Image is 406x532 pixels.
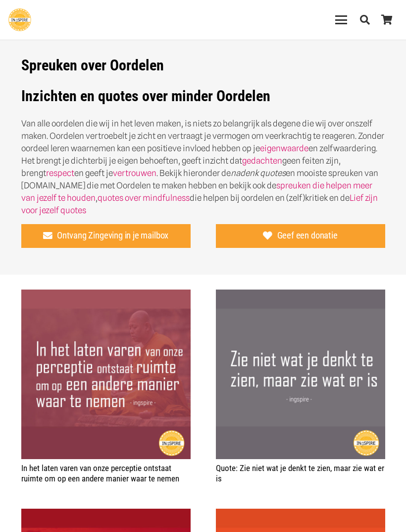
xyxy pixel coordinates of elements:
[21,118,385,217] p: Van alle oordelen die wij in het leven maken, is niets zo belangrijk als degene die wij over onsz...
[21,290,191,459] a: In het laten varen van onze perceptie ontstaat ruimte om op een andere manier waar te nemen
[21,87,270,105] strong: Inzichten en quotes over minder Oordelen
[216,224,385,248] a: Geef een donatie
[354,7,376,32] a: Zoeken
[57,231,168,241] span: Ontvang Zingeving in je mailbox
[8,8,31,31] a: Ingspire - het zingevingsplatform met de mooiste spreuken en gouden inzichten over het leven
[21,57,385,74] h1: Spreuken over Oordelen
[21,224,191,248] a: Ontvang Zingeving in je mailbox
[21,463,179,483] a: In het laten varen van onze perceptie ontstaat ruimte om op een andere manier waar te nemen
[113,168,156,178] a: vertrouwen
[216,463,384,483] a: Quote: Zie niet wat je denkt te zien, maar zie wat er is
[21,290,191,459] img: Diepzinnige spreuk over loslaten van Inge Ingspire: In het laten varen van onze perceptie ontstaa...
[260,143,308,153] a: eigenwaarde
[98,193,190,203] a: quotes over mindfulness
[277,231,338,241] span: Geef een donatie
[242,156,282,166] a: gedachten
[329,14,354,26] a: Menu
[216,290,385,459] img: Spreuk: Zie niet wat je denkt te zien, maar zie wat er is - quote van www.ingspire.nl
[46,168,74,178] a: respect
[231,168,286,178] em: nadenk quotes
[216,290,385,459] a: Quote: Zie niet wat je denkt te zien, maar zie wat er is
